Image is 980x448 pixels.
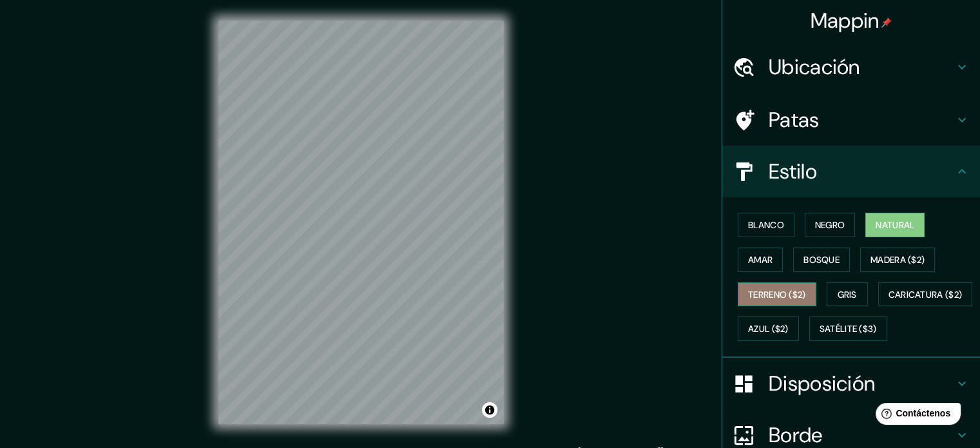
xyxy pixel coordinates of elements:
[748,254,773,266] font: Amar
[809,317,887,341] button: Satélite ($3)
[722,94,980,146] div: Patas
[738,317,799,341] button: Azul ($2)
[865,213,925,237] button: Natural
[878,282,973,307] button: Caricatura ($2)
[738,282,816,307] button: Terreno ($2)
[805,213,856,237] button: Negro
[748,289,806,300] font: Terreno ($2)
[722,146,980,197] div: Estilo
[218,21,504,424] canvas: Mapa
[865,398,966,434] iframe: Lanzador de widgets de ayuda
[827,282,868,307] button: Gris
[748,219,784,231] font: Blanco
[482,402,497,418] button: Activar o desactivar atribución
[815,219,845,231] font: Negro
[838,289,857,300] font: Gris
[748,324,789,335] font: Azul ($2)
[722,358,980,409] div: Disposición
[769,106,820,133] font: Patas
[870,254,925,266] font: Madera ($2)
[738,248,783,272] button: Amar
[881,17,892,28] img: pin-icon.png
[889,289,963,300] font: Caricatura ($2)
[803,254,840,266] font: Bosque
[738,213,794,237] button: Blanco
[811,7,879,34] font: Mappin
[793,248,850,272] button: Bosque
[722,41,980,93] div: Ubicación
[876,219,914,231] font: Natural
[820,324,877,335] font: Satélite ($3)
[769,54,860,81] font: Ubicación
[769,158,817,185] font: Estilo
[860,248,935,272] button: Madera ($2)
[769,370,875,397] font: Disposición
